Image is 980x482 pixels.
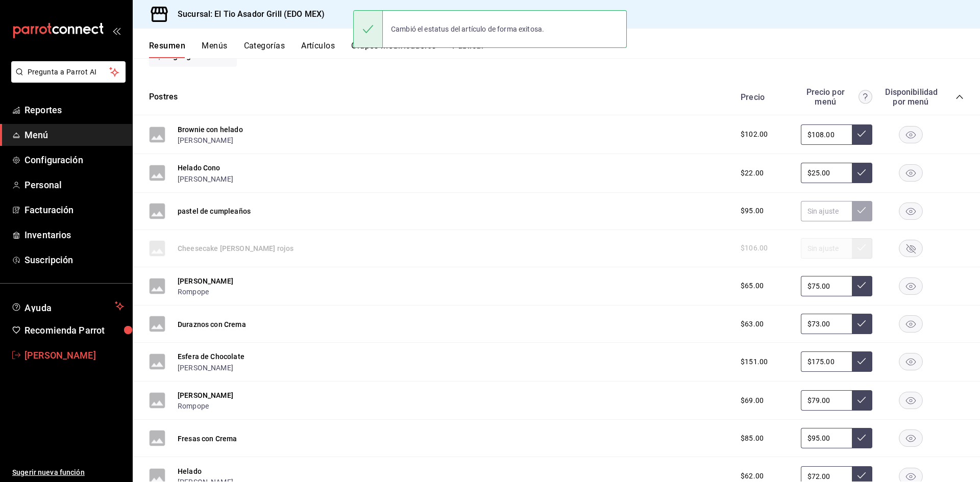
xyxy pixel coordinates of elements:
h3: Sucursal: El Tio Asador Grill (EDO MEX) [169,8,325,20]
button: Fresas con Crema [178,434,237,444]
button: [PERSON_NAME] [178,135,233,145]
button: [PERSON_NAME] [178,174,233,184]
input: Sin ajuste [801,428,852,448]
span: Sugerir nueva función [12,467,124,478]
span: Menú [24,128,124,142]
div: Disponibilidad por menú [885,87,936,107]
button: Rompope [178,401,209,411]
button: Menús [202,41,227,58]
button: Helado Cono [178,163,220,173]
span: $69.00 [741,395,764,406]
span: $85.00 [741,433,764,444]
button: Resumen [149,41,185,58]
button: [PERSON_NAME] [178,390,233,400]
button: pastel de cumpleaños [178,206,251,216]
button: Rompope [178,287,209,297]
div: Precio por menú [801,87,872,107]
button: Brownie con helado [178,124,243,135]
span: Ayuda [24,300,111,312]
span: $95.00 [741,206,764,216]
span: $22.00 [741,168,764,179]
span: $102.00 [741,129,768,140]
input: Sin ajuste [801,314,852,334]
button: Grupos modificadores [351,41,436,58]
button: Pregunta a Parrot AI [11,61,126,83]
input: Sin ajuste [801,276,852,296]
button: Postres [149,91,178,103]
div: Precio [730,92,796,102]
button: [PERSON_NAME] [178,363,233,373]
button: Categorías [244,41,285,58]
button: Helado [178,466,202,476]
span: Reportes [24,103,124,117]
button: Duraznos con Crema [178,319,246,329]
span: Inventarios [24,228,124,242]
span: Personal [24,178,124,192]
span: Suscripción [24,253,124,267]
span: $151.00 [741,357,768,367]
button: open_drawer_menu [112,27,120,35]
button: [PERSON_NAME] [178,276,233,286]
input: Sin ajuste [801,163,852,183]
div: Cambió el estatus del artículo de forma exitosa. [383,18,552,40]
button: Artículos [301,41,335,58]
button: collapse-category-row [955,93,964,101]
span: [PERSON_NAME] [24,348,124,362]
button: Esfera de Chocolate [178,351,244,362]
input: Sin ajuste [801,124,852,145]
input: Sin ajuste [801,390,852,411]
span: Facturación [24,203,124,217]
span: $63.00 [741,319,764,329]
input: Sin ajuste [801,351,852,372]
input: Sin ajuste [801,201,852,221]
span: Recomienda Parrot [24,323,124,337]
a: Pregunta a Parrot AI [7,74,126,85]
div: navigation tabs [149,41,980,58]
span: $65.00 [741,281,764,291]
span: Configuración [24,153,124,167]
span: Pregunta a Parrot AI [28,67,110,78]
span: $62.00 [741,471,764,481]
